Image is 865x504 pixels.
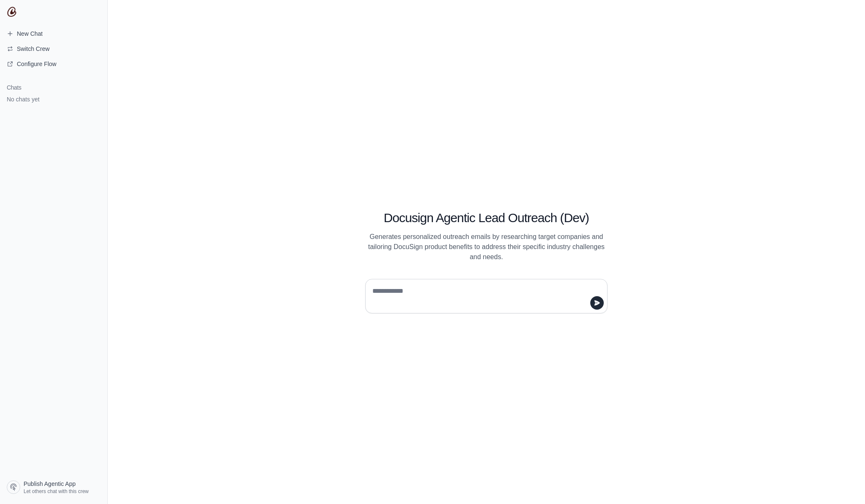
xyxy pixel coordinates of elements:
[17,60,56,68] span: Configure Flow
[17,29,42,38] span: New Chat
[365,210,608,225] h1: Docusign Agentic Lead Outreach (Dev)
[17,45,50,53] span: Switch Crew
[3,27,104,40] a: New Chat
[7,7,17,17] img: CrewAI Logo
[365,232,608,262] p: Generates personalized outreach emails by researching target companies and tailoring DocuSign pro...
[3,57,104,71] a: Configure Flow
[24,480,76,488] span: Publish Agentic App
[24,488,89,495] span: Let others chat with this crew
[3,42,104,56] button: Switch Crew
[3,477,104,497] a: Publish Agentic App Let others chat with this crew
